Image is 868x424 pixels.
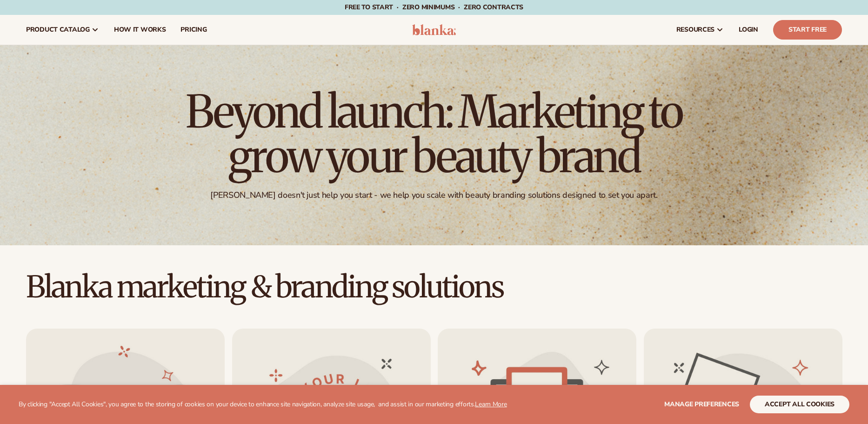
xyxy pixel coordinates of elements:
[676,26,714,34] span: resources
[19,401,507,409] p: By clicking "Accept All Cookies", you agree to the storing of cookies on your device to enhance s...
[114,26,166,34] span: How It Works
[19,15,107,45] a: product catalog
[345,3,523,12] span: Free to start · ZERO minimums · ZERO contracts
[210,190,657,201] div: [PERSON_NAME] doesn't just help you start - we help you scale with beauty branding solutions desi...
[773,20,842,40] a: Start Free
[107,15,174,45] a: How It Works
[739,26,758,34] span: LOGIN
[26,26,90,34] span: product catalog
[731,15,766,45] a: LOGIN
[173,15,214,45] a: pricing
[475,400,507,409] a: Learn More
[669,15,731,45] a: resources
[750,396,849,413] button: accept all cookies
[178,89,690,179] h1: Beyond launch: Marketing to grow your beauty brand
[412,24,456,35] img: logo
[664,396,739,413] button: Manage preferences
[180,26,207,34] span: pricing
[664,400,739,409] span: Manage preferences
